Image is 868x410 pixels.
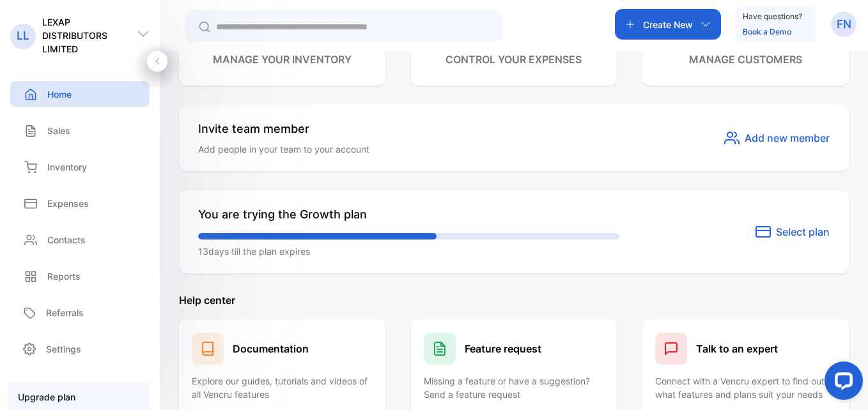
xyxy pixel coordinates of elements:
[17,27,29,44] p: LL
[756,224,830,239] button: Select plan
[837,16,851,33] p: FN
[47,197,89,210] p: Expenses
[46,342,81,356] p: Settings
[424,374,605,401] p: Missing a feature or have a suggestion? Send a feature request
[47,87,72,101] p: Home
[814,356,868,410] iframe: LiveChat chat widget
[46,306,84,319] p: Referrals
[643,18,693,31] p: Create New
[192,374,373,401] p: Explore our guides, tutorials and videos of all Vencru features
[689,52,802,67] p: manage customers
[198,120,369,137] p: Invite team member
[179,292,849,308] p: Help center
[47,270,81,283] p: Reports
[745,130,830,146] span: Add new member
[696,341,778,356] h1: Talk to an expert
[776,224,830,239] span: Select plan
[743,27,791,36] a: Book a Demo
[18,390,139,404] p: Upgrade plan
[446,52,582,67] p: control your expenses
[198,245,619,258] p: 13 days till the plan expires
[47,124,70,137] p: Sales
[198,142,369,156] p: Add people in your team to your account
[213,52,352,67] p: manage your inventory
[42,15,137,56] p: LEXAP DISTRIBUTORS LIMITED
[465,341,541,356] h1: Feature request
[743,10,802,23] p: Have questions?
[233,341,309,356] h1: Documentation
[831,9,856,40] button: FN
[655,374,836,401] p: Connect with a Vencru expert to find out what features and plans suit your needs
[47,233,86,247] p: Contacts
[198,206,619,223] p: You are trying the Growth plan
[47,160,87,174] p: Inventory
[615,9,721,40] button: Create New
[724,130,830,146] button: Add new member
